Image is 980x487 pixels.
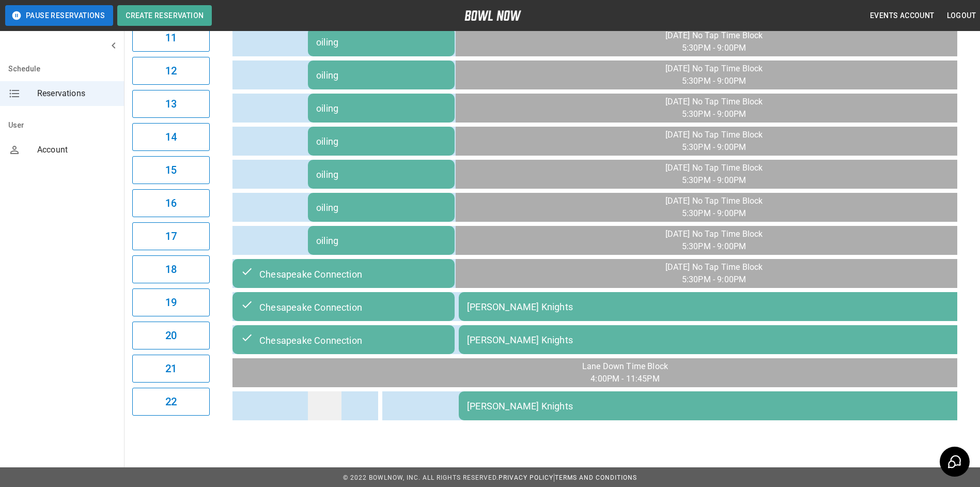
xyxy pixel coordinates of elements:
span: Reservations [37,87,116,100]
button: 20 [132,322,210,349]
div: oiling [316,136,446,147]
div: oiling [316,70,446,81]
h6: 21 [165,360,177,377]
button: Create Reservation [117,5,212,26]
h6: 11 [165,29,177,46]
h6: 19 [165,294,177,311]
h6: 22 [165,393,177,410]
button: 12 [132,57,210,85]
div: Chesapeake Connection [241,333,446,346]
button: 22 [132,388,210,416]
h6: 13 [165,96,177,112]
h6: 16 [165,195,177,211]
button: 11 [132,24,210,52]
a: Privacy Policy [499,474,553,481]
div: oiling [316,103,446,114]
div: oiling [316,235,446,246]
button: 18 [132,255,210,283]
span: © 2022 BowlNow, Inc. All Rights Reserved. [343,474,499,481]
div: oiling [316,37,446,48]
div: [PERSON_NAME] Knights [467,301,974,312]
div: [PERSON_NAME] Knights [467,334,974,345]
div: oiling [316,202,446,213]
button: 15 [132,156,210,184]
button: 19 [132,288,210,316]
img: logo [464,10,521,21]
button: Logout [943,6,980,25]
div: Chesapeake Connection [241,300,446,313]
a: Terms and Conditions [555,474,637,481]
button: Events Account [866,6,939,25]
h6: 18 [165,261,177,278]
h6: 12 [165,63,177,79]
div: oiling [316,169,446,180]
h6: 15 [165,162,177,178]
button: 17 [132,222,210,250]
button: 14 [132,123,210,151]
h6: 14 [165,129,177,145]
button: Pause Reservations [5,5,113,26]
h6: 20 [165,327,177,344]
div: Chesapeake Connection [241,267,446,280]
button: 16 [132,189,210,217]
button: 13 [132,90,210,118]
button: 21 [132,355,210,383]
h6: 17 [165,228,177,245]
span: Account [37,144,116,156]
div: [PERSON_NAME] Knights [467,401,974,412]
